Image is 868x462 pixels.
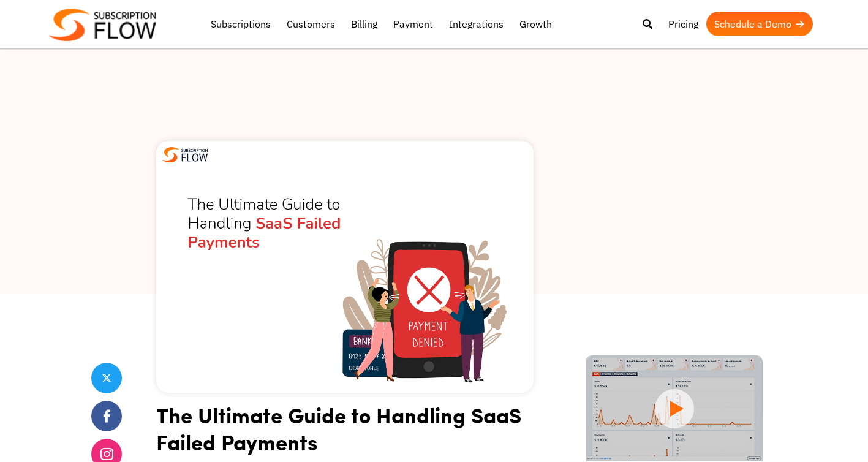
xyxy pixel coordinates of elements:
a: Integrations [441,12,511,36]
a: Subscriptions [203,12,279,36]
a: Customers [279,12,343,36]
a: Growth [511,12,560,36]
a: Pricing [660,12,706,36]
a: Schedule a Demo [706,12,813,36]
a: Payment [385,12,441,36]
iframe: Intercom live chat [826,420,856,450]
img: intro video [586,355,763,461]
a: Billing [343,12,385,36]
img: SaaS failed payments [156,141,534,393]
img: Subscriptionflow [49,9,156,41]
